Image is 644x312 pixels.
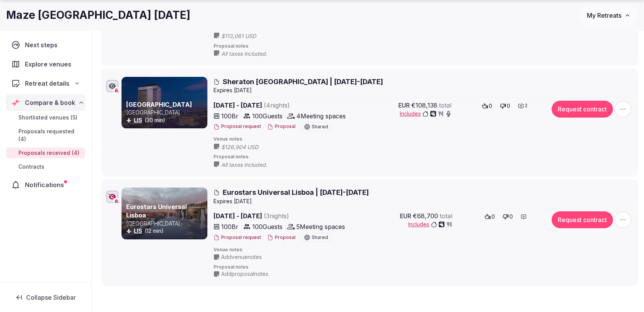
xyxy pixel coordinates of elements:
button: Includes [408,221,452,228]
span: Proposal notes [214,264,633,271]
button: 0 [500,211,515,222]
a: Next steps [6,37,85,53]
span: [DATE] - [DATE] [214,211,348,221]
span: 100 Guests [252,222,283,231]
button: Request contract [552,101,613,118]
span: Notifications [25,180,67,189]
span: All taxes included. [221,161,283,169]
button: Proposal [267,234,296,241]
span: ( 3 night s ) [264,212,289,220]
p: [GEOGRAPHIC_DATA] [126,109,206,116]
a: Notifications [6,177,85,193]
span: 4 Meeting spaces [296,111,346,121]
button: Proposal request [214,234,261,241]
span: 100 Br [221,222,238,231]
span: $126,904 USD [221,143,274,151]
span: 0 [507,102,510,110]
span: 100 Guests [252,111,283,121]
span: 0 [489,102,492,110]
span: EUR [400,211,411,221]
span: €108,138 [411,101,437,110]
div: Expire s [DATE] [214,197,633,205]
span: Retreat details [25,79,69,88]
span: Collapse Sidebar [26,294,76,301]
span: Venue notes [214,247,633,253]
span: 5 Meeting spaces [296,222,345,231]
span: Shortlisted venues (5) [18,114,77,121]
a: Eurostars Universal Lisboa [126,203,187,219]
span: 0 [491,213,495,221]
button: LIS [134,116,142,124]
span: EUR [398,101,410,110]
span: total [439,101,452,110]
a: Proposals received (4) [6,148,85,158]
a: [GEOGRAPHIC_DATA] [126,101,192,108]
span: [DATE] - [DATE] [214,101,348,110]
span: Eurostars Universal Lisboa | [DATE]-[DATE] [223,188,369,197]
span: 2 [525,103,527,109]
span: Sheraton [GEOGRAPHIC_DATA] | [DATE]-[DATE] [223,77,383,86]
span: total [440,211,452,221]
span: Compare & book [25,98,75,107]
span: Add proposal notes [221,270,268,278]
div: (30 min) [126,116,206,124]
span: Explore venues [25,60,74,69]
span: Proposals requested (4) [18,128,82,143]
span: Shared [312,235,328,240]
div: Expire s [DATE] [214,86,633,94]
button: Proposal [267,123,296,130]
a: Contracts [6,161,85,172]
button: Collapse Sidebar [6,289,85,306]
span: Venue notes [214,136,633,143]
span: €68,700 [413,211,438,221]
span: Proposal notes [214,154,633,160]
a: LIS [134,117,142,123]
span: Add venue notes [221,253,262,261]
h1: Maze [GEOGRAPHIC_DATA] [DATE] [6,8,191,23]
button: Proposal request [214,123,261,130]
button: 0 [482,211,497,222]
button: 0 [480,101,495,111]
span: Proposals received (4) [18,149,79,157]
a: Explore venues [6,56,85,72]
span: $113,061 USD [221,32,271,40]
span: Contracts [18,163,44,171]
span: All taxes included. [221,50,283,58]
a: LIS [134,227,142,234]
div: (12 min) [126,227,206,235]
span: Next steps [25,40,61,50]
span: My Retreats [587,12,621,19]
button: LIS [134,227,142,235]
a: Shortlisted venues (5) [6,112,85,123]
button: Request contract [552,211,613,228]
button: 0 [498,101,513,111]
span: 0 [509,213,513,221]
button: My Retreats [580,6,638,25]
span: Shared [312,124,328,129]
p: [GEOGRAPHIC_DATA] [126,220,206,227]
a: Proposals requested (4) [6,126,85,144]
span: ( 4 night s ) [264,101,290,109]
button: Includes [400,110,452,118]
span: Proposal notes [214,43,633,50]
span: 100 Br [221,111,238,121]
